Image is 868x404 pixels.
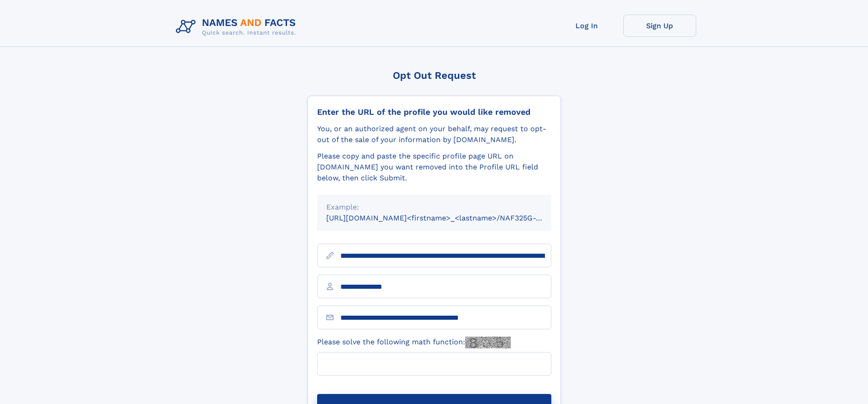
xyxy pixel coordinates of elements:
[623,15,696,37] a: Sign Up
[308,70,561,81] div: Opt Out Request
[317,151,551,184] div: Please copy and paste the specific profile page URL on [DOMAIN_NAME] you want removed into the Pr...
[326,214,569,222] small: [URL][DOMAIN_NAME]<firstname>_<lastname>/NAF325G-xxxxxxxx
[317,123,551,145] div: You, or an authorized agent on your behalf, may request to opt-out of the sale of your informatio...
[172,15,303,39] img: Logo Names and Facts
[550,15,623,37] a: Log In
[317,337,511,348] label: Please solve the following math function:
[317,107,551,117] div: Enter the URL of the profile you would like removed
[326,202,542,213] div: Example:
